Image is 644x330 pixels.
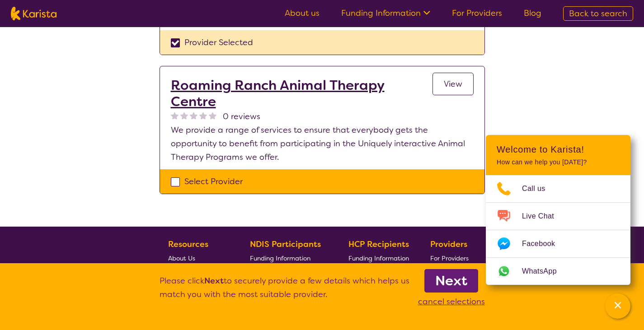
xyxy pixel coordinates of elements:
[250,254,310,262] span: Funding Information
[444,79,462,89] span: View
[435,272,467,290] b: Next
[522,182,556,195] span: Call us
[522,237,566,251] span: Facebook
[569,8,627,19] span: Back to search
[180,112,188,119] img: nonereviewstar
[486,135,630,285] div: Channel Menu
[563,6,633,21] a: Back to search
[486,175,630,285] ul: Choose channel
[285,8,320,19] a: About us
[497,158,620,166] p: How can we help you [DATE]?
[168,239,208,250] b: Resources
[497,144,620,155] h2: Welcome to Karista!
[250,239,321,250] b: NDIS Participants
[341,8,430,19] a: Funding Information
[223,110,260,123] span: 0 reviews
[522,265,568,278] span: WhatsApp
[160,274,409,308] p: Please click to securely provide a few details which helps us match you with the most suitable pr...
[348,251,409,265] a: Funding Information
[168,251,229,265] a: About Us
[430,251,472,265] a: For Providers
[430,239,467,250] b: Providers
[209,112,216,119] img: nonereviewstar
[199,112,207,119] img: nonereviewstar
[171,77,432,110] a: Roaming Ranch Animal Therapy Centre
[424,269,478,293] a: Next
[418,295,485,308] p: cancel selections
[524,8,541,19] a: Blog
[168,254,195,262] span: About Us
[204,275,224,286] b: Next
[348,239,409,250] b: HCP Recipients
[171,112,179,119] img: nonereviewstar
[171,123,474,164] p: We provide a range of services to ensure that everybody gets the opportunity to benefit from part...
[430,254,469,262] span: For Providers
[452,8,502,19] a: For Providers
[190,112,197,119] img: nonereviewstar
[348,254,409,262] span: Funding Information
[522,209,565,223] span: Live Chat
[11,7,56,20] img: Karista logo
[605,293,630,319] button: Channel Menu
[486,258,630,285] a: Web link opens in a new tab.
[250,251,328,265] a: Funding Information
[432,73,474,95] a: View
